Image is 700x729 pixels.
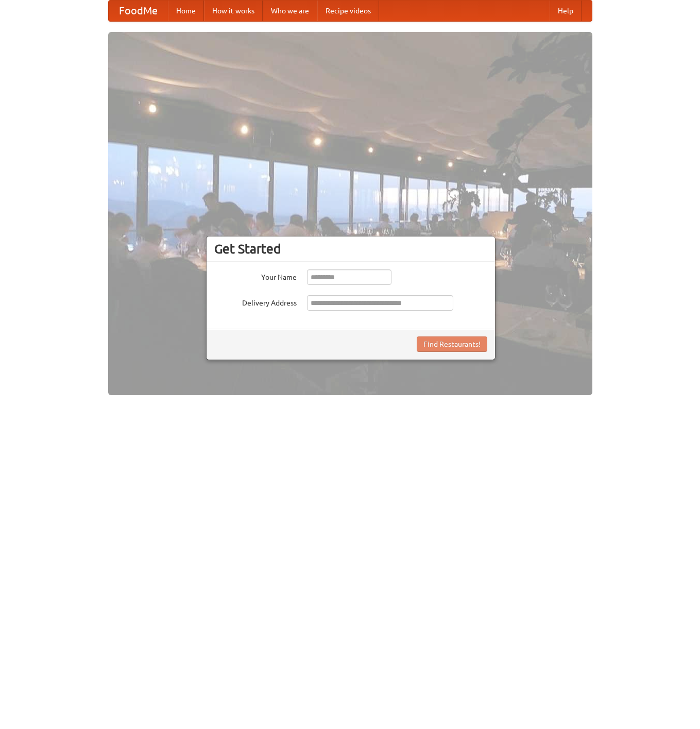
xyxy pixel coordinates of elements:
[109,1,168,21] a: FoodMe
[417,336,487,352] button: Find Restaurants!
[214,269,297,282] label: Your Name
[168,1,204,21] a: Home
[204,1,263,21] a: How it works
[550,1,582,21] a: Help
[214,295,297,308] label: Delivery Address
[214,241,487,257] h3: Get Started
[263,1,317,21] a: Who we are
[317,1,379,21] a: Recipe videos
